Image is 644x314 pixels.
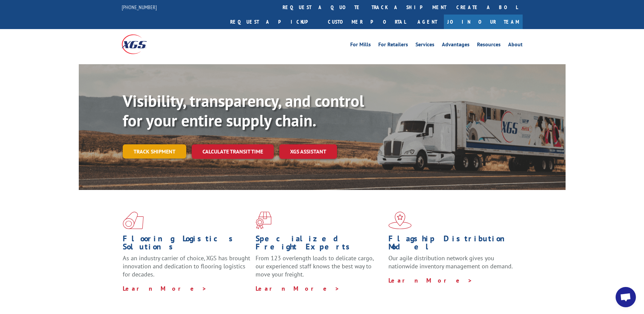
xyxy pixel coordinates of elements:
a: Services [415,42,434,49]
a: Learn More > [388,276,473,284]
a: Advantages [442,42,470,49]
a: For Mills [350,42,371,49]
div: Open chat [616,287,636,307]
a: Join Our Team [444,15,523,29]
a: Request a pickup [225,15,323,29]
img: xgs-icon-flagship-distribution-model-red [388,212,412,229]
a: [PHONE_NUMBER] [122,4,157,10]
img: xgs-icon-focused-on-flooring-red [256,212,271,229]
a: Track shipment [123,144,186,159]
img: xgs-icon-total-supply-chain-intelligence-red [123,212,144,229]
h1: Specialized Freight Experts [256,235,383,254]
span: Our agile distribution network gives you nationwide inventory management on demand. [388,254,513,270]
h1: Flooring Logistics Solutions [123,235,251,254]
p: From 123 overlength loads to delicate cargo, our experienced staff knows the best way to move you... [256,254,383,284]
a: Customer Portal [323,15,411,29]
h1: Flagship Distribution Model [388,235,516,254]
a: XGS ASSISTANT [279,144,337,159]
b: Visibility, transparency, and control for your entire supply chain. [123,90,364,131]
a: Calculate transit time [192,144,274,159]
a: Learn More > [123,285,207,292]
span: As an industry carrier of choice, XGS has brought innovation and dedication to flooring logistics... [123,254,250,278]
a: About [508,42,523,49]
a: Agent [411,15,444,29]
a: For Retailers [378,42,408,49]
a: Learn More > [256,285,340,292]
a: Resources [477,42,501,49]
